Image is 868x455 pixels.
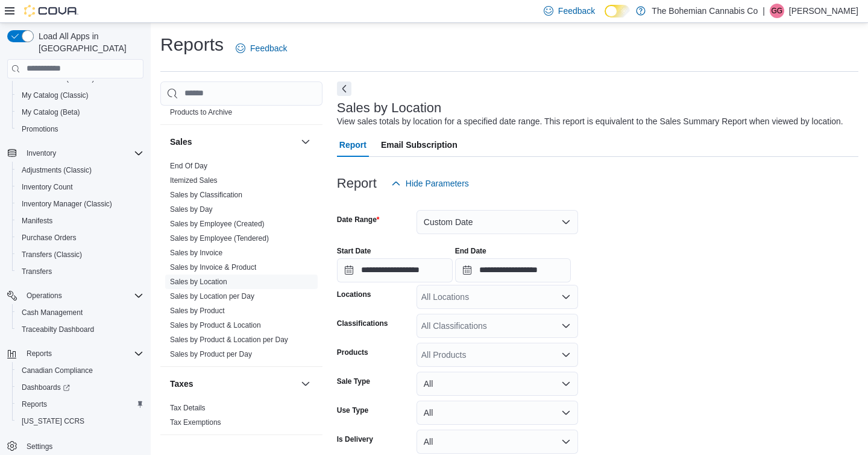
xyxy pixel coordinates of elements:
[17,380,143,395] span: Dashboards
[170,107,232,117] span: Products to Archive
[417,210,578,234] button: Custom Date
[337,319,388,328] label: Classifications
[561,350,571,360] button: Open list of options
[2,145,148,162] button: Inventory
[337,406,368,415] label: Use Type
[170,190,242,200] span: Sales by Classification
[417,372,578,396] button: All
[17,380,75,395] a: Dashboards
[170,349,252,359] span: Sales by Product per Day
[17,214,143,228] span: Manifests
[170,336,288,344] a: Sales by Product & Location per Day
[17,214,57,228] a: Manifests
[170,350,252,358] a: Sales by Product per Day
[24,5,78,17] img: Cova
[12,379,148,396] a: Dashboards
[455,258,571,282] input: Press the down key to open a popover containing a calendar.
[406,177,469,189] span: Hide Parameters
[160,401,322,434] div: Taxes
[17,414,89,428] a: [US_STATE] CCRS
[170,292,254,301] a: Sales by Location per Day
[12,246,148,263] button: Transfers (Classic)
[789,4,858,18] p: [PERSON_NAME]
[170,418,221,427] span: Tax Exemptions
[298,377,313,391] button: Taxes
[12,179,148,196] button: Inventory Count
[17,231,143,245] span: Purchase Orders
[22,288,143,303] span: Operations
[2,287,148,304] button: Operations
[27,291,62,301] span: Operations
[170,306,225,316] span: Sales by Product
[12,263,148,280] button: Transfers
[561,321,571,331] button: Open list of options
[27,148,56,158] span: Inventory
[17,122,63,136] a: Promotions
[337,434,373,444] label: Is Delivery
[22,182,73,192] span: Inventory Count
[337,246,371,256] label: Start Date
[17,247,87,262] a: Transfers (Classic)
[22,165,92,175] span: Adjustments (Classic)
[170,307,225,315] a: Sales by Product
[22,346,143,361] span: Reports
[381,133,458,157] span: Email Subscription
[22,438,143,453] span: Settings
[22,267,52,276] span: Transfers
[170,378,193,390] h3: Taxes
[17,88,143,103] span: My Catalog (Classic)
[170,277,227,287] span: Sales by Location
[170,161,207,171] span: End Of Day
[12,304,148,321] button: Cash Management
[170,335,288,345] span: Sales by Product & Location per Day
[27,349,52,358] span: Reports
[160,91,322,124] div: Products
[772,4,783,18] span: GG
[160,159,322,366] div: Sales
[170,248,222,258] span: Sales by Invoice
[17,264,57,279] a: Transfers
[12,196,148,212] button: Inventory Manager (Classic)
[170,136,192,148] h3: Sales
[561,292,571,302] button: Open list of options
[170,219,265,229] span: Sales by Employee (Created)
[170,262,256,272] span: Sales by Invoice & Product
[22,399,47,409] span: Reports
[17,180,78,194] a: Inventory Count
[652,4,758,18] p: The Bohemian Cannabis Co
[160,33,224,57] h1: Reports
[17,363,98,378] a: Canadian Compliance
[12,321,148,338] button: Traceabilty Dashboard
[605,5,630,17] input: Dark Mode
[22,308,83,317] span: Cash Management
[298,135,313,149] button: Sales
[17,163,143,177] span: Adjustments (Classic)
[22,288,67,303] button: Operations
[170,108,232,116] a: Products to Archive
[170,263,256,272] a: Sales by Invoice & Product
[22,146,61,161] button: Inventory
[170,321,261,329] a: Sales by Product & Location
[337,258,453,282] input: Press the down key to open a popover containing a calendar.
[170,278,227,286] a: Sales by Location
[17,197,143,211] span: Inventory Manager (Classic)
[22,325,94,334] span: Traceabilty Dashboard
[337,101,442,115] h3: Sales by Location
[22,199,112,209] span: Inventory Manager (Classic)
[22,216,52,226] span: Manifests
[12,162,148,179] button: Adjustments (Classic)
[337,290,371,299] label: Locations
[17,264,143,279] span: Transfers
[17,163,96,177] a: Adjustments (Classic)
[250,42,287,54] span: Feedback
[337,377,370,386] label: Sale Type
[22,439,57,454] a: Settings
[170,234,269,243] a: Sales by Employee (Tendered)
[763,4,765,18] p: |
[12,229,148,246] button: Purchase Orders
[170,136,296,148] button: Sales
[170,220,265,228] a: Sales by Employee (Created)
[170,378,296,390] button: Taxes
[17,397,143,412] span: Reports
